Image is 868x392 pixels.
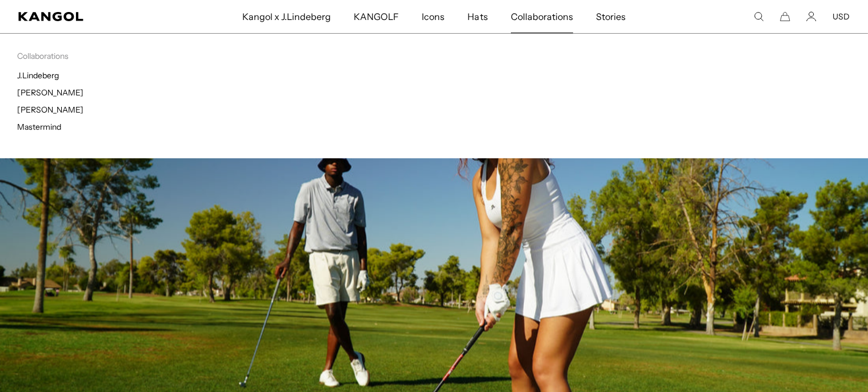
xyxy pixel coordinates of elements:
[806,11,817,22] a: Account
[18,12,160,21] a: Kangol
[17,87,83,98] a: [PERSON_NAME]
[17,51,434,61] p: Collaborations
[17,122,61,132] a: Mastermind
[17,105,83,115] a: [PERSON_NAME]
[780,11,790,22] button: Cart
[833,11,850,22] button: USD
[754,11,764,22] summary: Search here
[17,70,59,81] a: J.Lindeberg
